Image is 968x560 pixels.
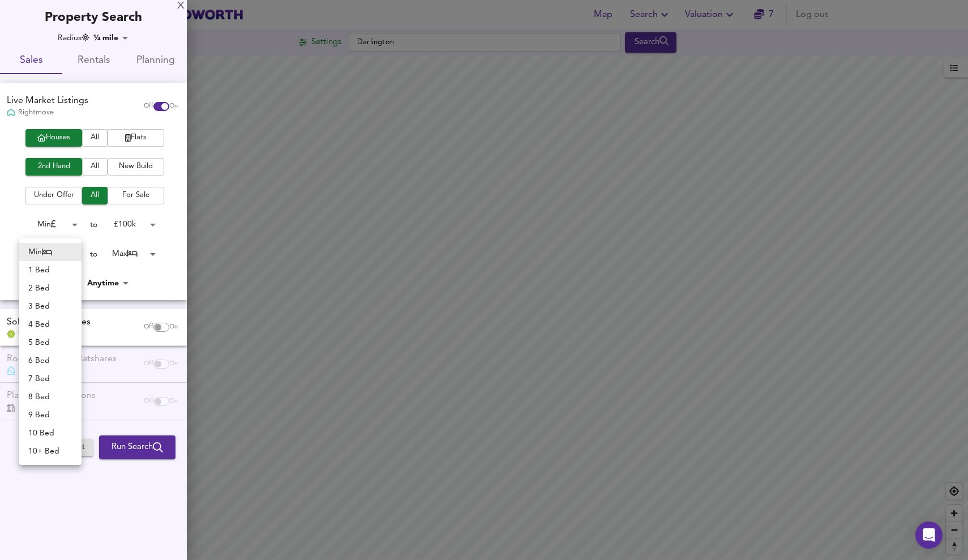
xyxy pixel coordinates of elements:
li: 7 Bed [19,370,82,388]
li: 6 Bed [19,352,82,370]
li: 9 Bed [19,406,82,424]
li: 10+ Bed [19,442,82,460]
li: 8 Bed [19,388,82,406]
li: 1 Bed [19,261,82,279]
li: 5 Bed [19,334,82,352]
li: Min [19,243,82,261]
li: 10 Bed [19,424,82,442]
li: 3 Bed [19,297,82,315]
li: 4 Bed [19,315,82,334]
div: Open Intercom Messenger [915,521,943,549]
li: 2 Bed [19,279,82,297]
